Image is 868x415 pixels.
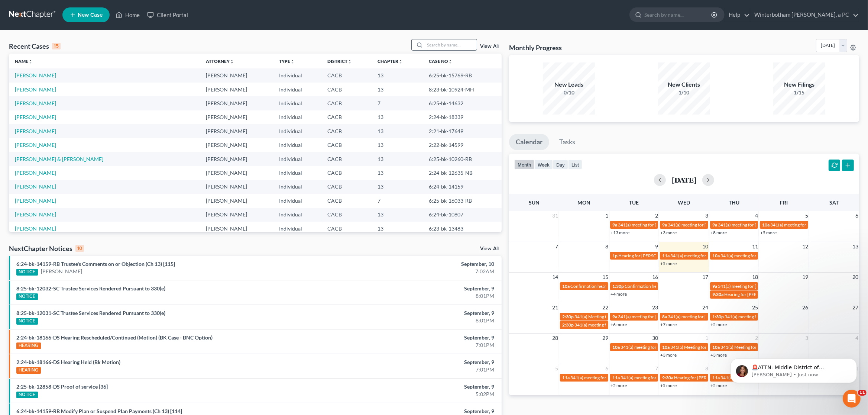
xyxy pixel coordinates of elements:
[340,260,494,268] div: September, 10
[372,124,423,138] td: 13
[702,273,709,282] span: 17
[625,283,788,289] span: Confirmation hearing for [PERSON_NAME] and [PERSON_NAME] [PERSON_NAME]
[321,96,372,110] td: CACB
[347,59,352,64] i: unfold_more
[543,89,595,96] div: 0/10
[562,283,570,289] span: 10a
[340,334,494,341] div: September, 9
[529,199,540,206] span: Sun
[423,180,502,194] td: 6:24-bk-14159
[273,110,321,124] td: Individual
[668,222,739,228] span: 341(a) meeting for [PERSON_NAME]
[16,293,38,300] div: NOTICE
[751,273,759,282] span: 18
[780,199,788,206] span: Fri
[15,156,103,162] a: [PERSON_NAME] & [PERSON_NAME]
[551,211,559,220] span: 31
[480,246,499,251] a: View All
[200,138,273,152] td: [PERSON_NAME]
[16,269,38,276] div: NOTICE
[672,176,696,184] h2: [DATE]
[654,242,659,251] span: 9
[852,242,859,251] span: 13
[273,152,321,166] td: Individual
[321,83,372,96] td: CACB
[340,341,494,349] div: 7:01PM
[773,80,825,89] div: New Filings
[200,208,273,222] td: [PERSON_NAME]
[562,375,570,380] span: 11a
[760,230,777,235] a: +5 more
[423,96,502,110] td: 6:25-bk-14632
[651,273,659,282] span: 16
[554,242,559,251] span: 7
[751,303,759,312] span: 25
[553,134,582,150] a: Tasks
[618,253,720,258] span: Hearing for [PERSON_NAME] and [PERSON_NAME]
[710,352,727,358] a: +3 more
[52,43,61,49] div: 15
[670,253,786,258] span: 341(a) meeting for [PERSON_NAME] and [PERSON_NAME]
[9,244,84,253] div: NextChapter Notices
[718,283,790,289] span: 341(a) meeting for [PERSON_NAME]
[712,375,720,380] span: 11a
[605,242,609,251] span: 8
[423,208,502,222] td: 6:24-bk-10807
[629,199,639,206] span: Tue
[200,194,273,207] td: [PERSON_NAME]
[200,166,273,180] td: [PERSON_NAME]
[16,359,120,365] a: 2:24-bk-18166-DS Hearing Held (Bk Motion)
[562,314,574,319] span: 2:30p
[852,303,859,312] span: 27
[230,59,234,64] i: unfold_more
[15,114,56,120] a: [PERSON_NAME]
[712,222,717,228] span: 9a
[16,367,41,374] div: HEARING
[273,166,321,180] td: Individual
[340,408,494,415] div: September, 9
[602,334,609,342] span: 29
[674,375,776,380] span: Hearing for [PERSON_NAME] and [PERSON_NAME]
[372,166,423,180] td: 13
[340,292,494,300] div: 8:01PM
[16,383,108,390] a: 2:25-bk-12858-DS Proof of service [36]
[200,83,273,96] td: [PERSON_NAME]
[670,344,782,350] span: 341(a) Meeting for [PERSON_NAME] & [PERSON_NAME]
[551,334,559,342] span: 28
[273,222,321,235] td: Individual
[372,180,423,194] td: 13
[562,322,574,328] span: 2:30p
[372,208,423,222] td: 13
[662,314,667,319] span: 8a
[843,390,861,408] iframe: Intercom live chat
[15,142,56,148] a: [PERSON_NAME]
[321,208,372,222] td: CACB
[612,253,618,258] span: 1p
[15,100,56,106] a: [PERSON_NAME]
[658,89,710,96] div: 1/10
[321,180,372,194] td: CACB
[554,364,559,373] span: 5
[551,303,559,312] span: 21
[710,230,727,235] a: +8 more
[321,138,372,152] td: CACB
[273,124,321,138] td: Individual
[801,303,809,312] span: 26
[321,68,372,82] td: CACB
[15,183,56,190] a: [PERSON_NAME]
[16,261,175,267] a: 6:24-bk-14159-RB Trustee's Comments on or Objection (Ch 13) [115]
[654,364,659,373] span: 7
[15,197,56,204] a: [PERSON_NAME]
[610,291,627,297] a: +4 more
[321,110,372,124] td: CACB
[372,152,423,166] td: 13
[321,152,372,166] td: CACB
[15,86,56,93] a: [PERSON_NAME]
[480,44,499,49] a: View All
[660,230,677,235] a: +3 more
[660,383,677,388] a: +5 more
[112,8,143,22] a: Home
[605,211,609,220] span: 1
[719,343,868,395] iframe: Intercom notifications message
